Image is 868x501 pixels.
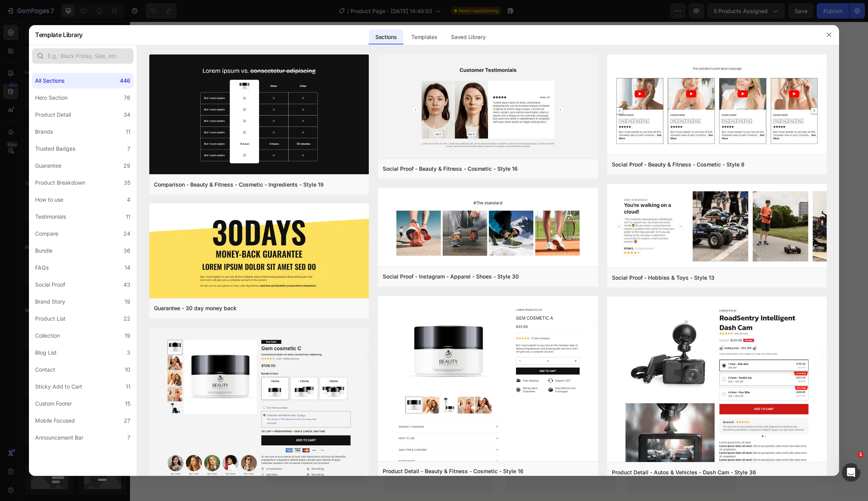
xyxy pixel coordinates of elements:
[497,389,607,471] img: image_demo.jpg
[123,110,130,119] div: 34
[612,160,745,169] div: Social Proof - Beauty & Fitness - Cosmetic - Style 8
[412,40,601,82] h1: White Ruched Halter-Neck Dress
[35,229,58,238] div: Compare
[154,304,236,313] div: Guarantee - 30 day money back
[149,54,369,176] img: c19.png
[125,365,130,374] div: 10
[35,314,66,323] div: Product List
[414,304,512,312] p: Fri fragt på alle ordrer over 399 kr
[149,204,369,300] img: g30.png
[35,365,55,374] div: Contact
[123,246,130,255] div: 36
[413,195,600,204] p: [PERSON_NAME]
[491,245,522,253] div: Læg i kurv
[125,263,130,272] div: 14
[125,331,130,340] div: 19
[412,239,601,258] button: Læg i kurv
[127,348,130,357] div: 3
[378,296,598,491] img: pd11.png
[126,382,130,391] div: 11
[253,389,363,471] img: image_demo.jpg
[412,92,445,103] div: 280,00 kr
[430,209,462,226] input: quantity
[35,416,75,425] div: Mobile Focused
[35,110,71,119] div: Product Detail
[35,93,68,102] div: Hero Section
[35,246,52,255] div: Bundle
[125,297,130,306] div: 19
[138,389,235,462] img: image_demo.jpg
[123,161,130,170] div: 29
[126,212,130,221] div: 11
[124,416,130,425] div: 27
[35,178,85,187] div: Product Breakdown
[612,468,756,477] div: Product Detail - Autos & Vehicles - Dash Cam - Style 36
[369,29,403,45] div: Sections
[32,48,133,64] input: E.g.: Black Friday, Sale, etc.
[123,229,130,238] div: 24
[383,467,524,476] div: Product Detail - Beauty & Fitness - Cosmetic - Style 16
[124,93,130,102] div: 76
[35,25,83,45] h2: Template Library
[842,463,860,482] iframe: Intercom live chat
[35,144,75,153] div: Trusted Badges
[35,195,63,204] div: How to use
[412,113,456,122] legend: Størrelse: 2XL
[35,127,53,136] div: Brands
[125,399,130,408] div: 15
[35,382,82,391] div: Sticky Add to Cart
[378,188,598,268] img: sp30.png
[405,29,443,45] div: Templates
[375,389,485,471] img: image_demo.jpg
[612,273,714,282] div: Social Proof - Hobbies & Toys - Style 13
[441,132,448,140] span: M
[154,180,324,189] div: Comparison - Beauty & Fitness - Cosmetic - Ingredients - Style 19
[413,209,430,226] button: decrement
[452,28,524,36] p: 2.500+ Verificerede Anmeldelser
[383,164,518,173] div: Social Proof - Beauty & Fitness - Cosmetic - Style 16
[35,399,72,408] div: Custom Footer
[127,195,130,204] div: 4
[123,280,130,289] div: 43
[448,91,480,104] div: 280,00 kr
[120,76,130,85] div: 446
[35,297,65,306] div: Brand Story
[124,178,130,187] div: 35
[465,132,471,140] span: S
[35,280,65,289] div: Social Proof
[858,452,864,458] span: 1
[35,76,64,85] div: All Sections
[126,127,130,136] div: 11
[607,184,827,269] img: sp13.png
[127,144,130,153] div: 7
[35,331,60,340] div: Collection
[415,132,427,140] span: 2XL
[35,348,57,357] div: Blog List
[378,54,598,160] img: sp16.png
[607,54,827,156] img: sp8.png
[445,29,491,45] div: Saved Library
[484,95,496,100] pre: 0% off
[412,154,446,163] legend: Farve: Sort
[509,132,522,140] span: 5XL
[383,272,519,281] div: Social Proof - Instagram - Apparel - Shoes - Style 30
[487,132,496,140] span: XS
[123,314,130,323] div: 22
[35,161,61,170] div: Guarantee
[35,212,66,221] div: Testimonials
[414,331,473,339] p: Nem retur – 14 dage
[35,433,83,442] div: Announcement Bar
[462,209,479,226] button: increment
[127,433,130,442] div: 7
[35,263,49,272] div: FAQs
[414,278,459,286] p: Produktdetaljer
